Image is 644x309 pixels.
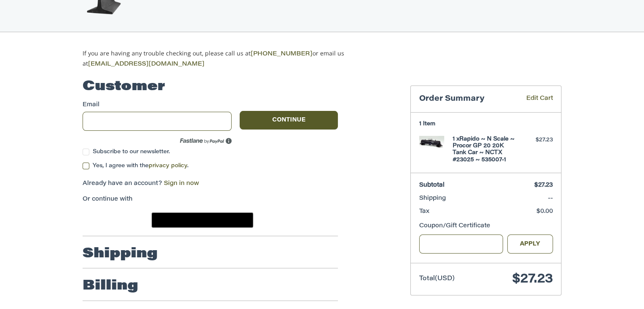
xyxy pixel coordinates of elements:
[240,111,338,130] button: Continue
[419,235,503,254] input: Gift Certificate or Coupon Code
[512,273,553,286] span: $27.23
[152,212,253,228] button: Google Pay
[93,149,170,154] span: Subscribe to our newsletter.
[83,101,232,110] label: Email
[536,209,553,215] span: $0.00
[419,196,446,201] span: Shipping
[83,179,338,188] p: Already have an account?
[88,61,205,67] a: [EMAIL_ADDRESS][DOMAIN_NAME]
[419,209,429,215] span: Tax
[419,276,455,282] span: Total (USD)
[80,212,144,228] iframe: PayPal-paypal
[93,163,188,168] span: Yes, I agree with the .
[534,182,553,188] span: $27.23
[453,136,517,163] h4: 1 x Rapido ~ N Scale ~ Procor GP 20 20K Tank Car ~ NCTX #23025 ~ 535007-1
[548,196,553,201] span: --
[419,222,553,231] div: Coupon/Gift Certificate
[507,235,553,254] button: Apply
[149,163,187,168] a: privacy policy
[83,78,165,95] h2: Customer
[514,94,553,104] a: Edit Cart
[83,195,338,204] p: Or continue with
[520,136,553,144] div: $27.23
[419,94,514,104] h3: Order Summary
[251,51,312,57] a: [PHONE_NUMBER]
[419,121,553,127] h3: 1 Item
[83,278,138,295] h2: Billing
[83,246,158,262] h2: Shipping
[83,49,371,69] p: If you are having any trouble checking out, please call us at or email us at
[164,181,199,187] a: Sign in now
[419,182,445,188] span: Subtotal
